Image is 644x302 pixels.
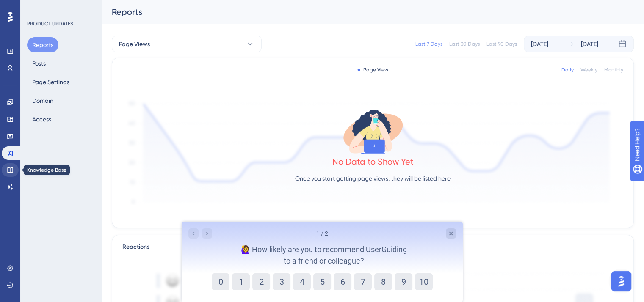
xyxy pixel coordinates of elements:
div: Monthly [604,66,623,73]
button: Page Views [112,36,262,52]
button: Posts [27,56,51,71]
button: Page Settings [27,74,75,90]
div: PRODUCT UPDATES [27,20,73,27]
div: Page View [357,66,388,73]
button: Access [27,112,56,127]
span: Need Help? [20,2,53,12]
div: Daily [561,66,574,73]
div: [DATE] [531,39,548,49]
div: Last 7 Days [415,41,442,47]
iframe: UserGuiding Survey [182,222,463,302]
div: Reports [112,6,613,18]
button: Reports [27,37,58,52]
iframe: UserGuiding AI Assistant Launcher [608,269,634,294]
div: Reactions [122,242,623,252]
div: No Data to Show Yet [332,156,414,167]
div: [DATE] [581,39,598,49]
span: Page Views [119,39,150,49]
button: Domain [27,93,58,108]
p: Once you start getting page views, they will be listed here [295,173,451,184]
div: Weekly [580,66,597,73]
div: Last 30 Days [449,41,480,47]
div: Last 90 Days [486,41,517,47]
